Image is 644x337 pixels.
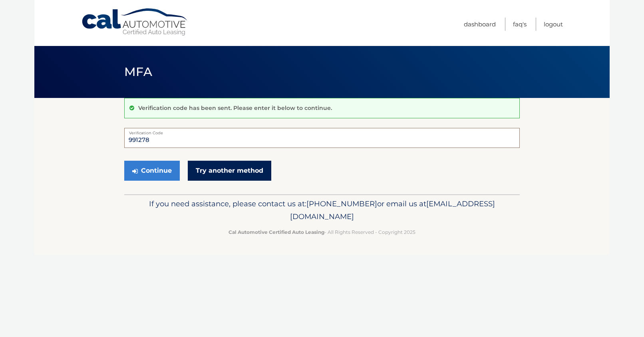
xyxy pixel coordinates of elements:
a: Logout [544,18,563,31]
strong: Cal Automotive Certified Auto Leasing [229,229,324,235]
a: Cal Automotive [81,8,189,36]
a: Dashboard [464,18,496,31]
p: - All Rights Reserved - Copyright 2025 [129,228,515,236]
a: Try another method [188,161,271,181]
button: Continue [124,161,180,181]
span: [PHONE_NUMBER] [306,199,377,208]
a: FAQ's [513,18,527,31]
label: Verification Code [124,128,520,134]
input: Verification Code [124,128,520,148]
p: If you need assistance, please contact us at: or email us at [129,197,515,223]
span: MFA [124,64,152,79]
span: [EMAIL_ADDRESS][DOMAIN_NAME] [290,199,495,221]
p: Verification code has been sent. Please enter it below to continue. [138,104,332,112]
